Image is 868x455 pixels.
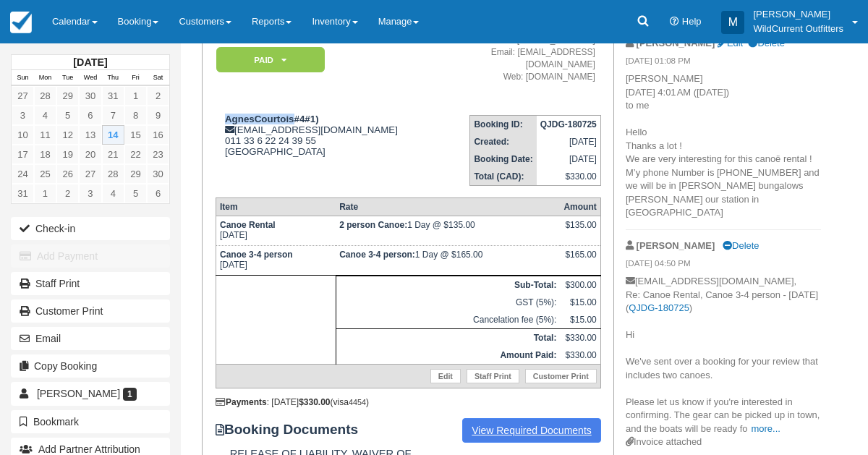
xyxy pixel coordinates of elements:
[560,346,600,365] td: $330.00
[560,311,600,329] td: $15.00
[216,246,336,276] td: [DATE]
[11,272,170,295] a: Staff Print
[563,250,596,271] div: $165.00
[723,240,759,251] a: Delete
[637,38,715,48] strong: [PERSON_NAME]
[147,70,169,86] th: Sat
[336,216,560,246] td: 1 Day @ $135.00
[34,145,56,164] a: 18
[102,106,124,125] a: 7
[336,346,560,365] th: Amount Paid:
[147,125,169,145] a: 16
[34,164,56,184] a: 25
[540,119,597,129] strong: QJDG-180725
[216,198,336,216] th: Item
[216,114,433,157] div: [EMAIL_ADDRESS][DOMAIN_NAME] 011 33 6 22 24 39 55 [GEOGRAPHIC_DATA]
[216,397,601,407] div: : [DATE] (visa )
[79,184,101,203] a: 3
[34,86,56,106] a: 28
[670,17,679,27] i: Help
[12,145,34,164] a: 17
[470,116,537,134] th: Booking ID:
[470,168,537,186] th: Total (CAD):
[102,86,124,106] a: 31
[220,250,293,260] strong: Canoe 3-4 person
[336,294,560,311] td: GST (5%):
[102,70,124,86] th: Thu
[336,198,560,216] th: Rate
[34,70,56,86] th: Mon
[124,125,147,145] a: 15
[626,55,821,71] em: [DATE] 01:08 PM
[102,184,124,203] a: 4
[79,70,101,86] th: Wed
[525,369,597,383] a: Customer Print
[216,216,336,246] td: [DATE]
[12,86,34,106] a: 27
[10,12,32,33] img: checkfront-main-nav-mini-logo.png
[79,145,101,164] a: 20
[56,184,79,203] a: 2
[12,184,34,203] a: 31
[12,70,34,86] th: Sun
[34,184,56,203] a: 1
[79,86,101,106] a: 30
[79,164,101,184] a: 27
[12,164,34,184] a: 24
[11,244,170,268] button: Add Payment
[629,302,689,313] a: QJDG-180725
[626,72,821,220] p: [PERSON_NAME] [DATE] 4:01 AM ([DATE]) to me Hello Thanks a lot ! We are very interesting for this...
[339,220,407,230] strong: 2 person Canoe
[336,246,560,276] td: 1 Day @ $165.00
[718,38,743,48] a: Edit
[124,145,147,164] a: 22
[73,56,107,68] strong: [DATE]
[336,329,560,347] th: Total:
[11,217,170,240] button: Check-in
[467,369,519,383] a: Staff Print
[56,106,79,125] a: 5
[462,418,601,443] a: View Required Documents
[56,70,79,86] th: Tue
[56,86,79,106] a: 29
[124,70,147,86] th: Fri
[37,388,120,399] span: [PERSON_NAME]
[11,299,170,323] a: Customer Print
[721,11,744,34] div: M
[124,164,147,184] a: 29
[753,7,843,22] p: [PERSON_NAME]
[537,168,601,186] td: $330.00
[56,164,79,184] a: 26
[56,125,79,145] a: 12
[12,125,34,145] a: 10
[102,145,124,164] a: 21
[537,133,601,150] td: [DATE]
[349,398,366,407] small: 4454
[102,125,124,145] a: 14
[124,106,147,125] a: 8
[560,276,600,294] td: $300.00
[336,311,560,329] td: Cancelation fee (5%):
[79,125,101,145] a: 13
[563,220,596,242] div: $135.00
[751,423,780,434] a: more...
[34,106,56,125] a: 4
[147,86,169,106] a: 2
[147,164,169,184] a: 30
[339,250,415,260] strong: Canoe 3-4 person
[216,46,320,73] a: Paid
[682,16,702,27] span: Help
[11,410,170,433] button: Bookmark
[626,275,821,435] p: [EMAIL_ADDRESS][DOMAIN_NAME], Re: Canoe Rental, Canoe 3-4 person - [DATE] ( ) Hi We've sent over ...
[123,388,137,401] span: 1
[12,106,34,125] a: 3
[626,435,821,449] div: Invoice attached
[225,114,319,124] strong: AgnesCourtois#4#1)
[560,198,600,216] th: Amount
[560,294,600,311] td: $15.00
[430,369,461,383] a: Edit
[11,327,170,350] button: Email
[299,397,330,407] strong: $330.00
[147,145,169,164] a: 23
[336,276,560,294] th: Sub-Total:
